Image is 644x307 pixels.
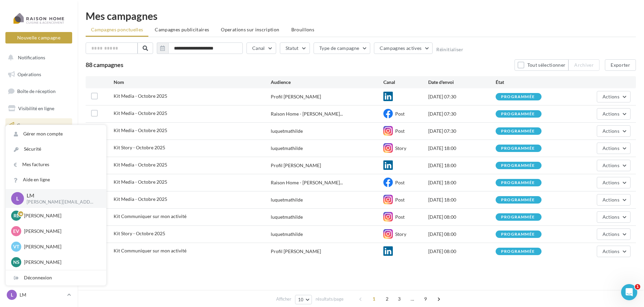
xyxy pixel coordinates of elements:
[603,162,619,168] span: Actions
[395,145,406,151] span: Story
[114,93,167,99] span: Kit Media - Octobre 2025
[420,294,431,304] span: 9
[24,259,98,266] p: [PERSON_NAME]
[501,198,535,202] div: programmée
[114,179,167,185] span: Kit Media - Octobre 2025
[86,11,636,21] div: Mes campagnes
[603,214,619,220] span: Actions
[395,111,405,117] span: Post
[24,212,98,219] p: [PERSON_NAME]
[4,51,71,65] button: Notifications
[395,128,405,134] span: Post
[4,101,74,116] a: Visibilité en ligne
[271,196,303,203] div: luquetmathilde
[114,145,165,150] span: Kit Story - Octobre 2025
[246,42,276,54] button: Canal
[501,146,535,151] div: programmée
[597,160,631,171] button: Actions
[428,128,496,134] div: [DATE] 07:30
[6,142,106,157] a: Sécurité
[428,248,496,255] div: [DATE] 08:00
[597,177,631,188] button: Actions
[407,294,418,304] span: ...
[603,94,619,99] span: Actions
[5,288,72,301] a: L LM
[114,110,167,116] span: Kit Media - Octobre 2025
[298,297,304,302] span: 10
[27,199,95,205] p: [PERSON_NAME][EMAIL_ADDRESS][DOMAIN_NAME]
[501,215,535,219] div: programmée
[428,162,496,169] div: [DATE] 18:00
[291,27,315,32] span: Brouillons
[314,42,371,54] button: Type de campagne
[17,88,56,94] span: Boîte de réception
[501,232,535,237] div: programmée
[280,42,310,54] button: Statut
[395,197,405,203] span: Post
[271,145,303,152] div: luquetmathilde
[4,135,74,149] a: Contacts
[17,122,41,128] span: Campagnes
[395,231,406,237] span: Story
[597,246,631,257] button: Actions
[276,296,291,302] span: Afficher
[271,231,303,238] div: luquetmathilde
[603,197,619,203] span: Actions
[4,84,74,98] a: Boîte de réception
[18,71,41,77] span: Opérations
[621,284,637,300] iframe: Intercom live chat
[155,27,209,32] span: Campagnes publicitaires
[13,212,19,219] span: RL
[114,213,186,219] span: Kit Communiquer sur mon activité
[603,231,619,237] span: Actions
[603,145,619,151] span: Actions
[13,243,19,250] span: VT
[5,32,72,43] button: Nouvelle campagne
[114,248,186,253] span: Kit Communiquer sur mon activité
[4,152,74,166] a: Médiathèque
[428,179,496,186] div: [DATE] 18:00
[374,42,433,54] button: Campagnes actives
[428,231,496,238] div: [DATE] 08:00
[16,194,19,202] span: L
[501,112,535,116] div: programmée
[597,211,631,223] button: Actions
[382,294,392,304] span: 2
[6,157,106,172] a: Mes factures
[428,93,496,100] div: [DATE] 07:30
[4,67,74,82] a: Opérations
[501,249,535,254] div: programmée
[597,108,631,120] button: Actions
[428,79,496,86] div: Date d'envoi
[114,196,167,202] span: Kit Media - Octobre 2025
[369,294,379,304] span: 1
[86,61,123,68] span: 88 campagnes
[271,128,303,134] div: luquetmathilde
[597,125,631,137] button: Actions
[271,79,383,86] div: Audience
[603,111,619,117] span: Actions
[18,105,54,111] span: Visibilité en ligne
[597,194,631,206] button: Actions
[271,248,321,255] div: Profil [PERSON_NAME]
[635,284,640,289] span: 1
[114,127,167,133] span: Kit Media - Octobre 2025
[13,259,20,266] span: NS
[395,214,405,220] span: Post
[501,181,535,185] div: programmée
[114,231,165,236] span: Kit Story - Octobre 2025
[295,295,312,304] button: 10
[515,59,568,71] button: Tout sélectionner
[428,145,496,152] div: [DATE] 18:00
[4,118,74,132] a: Campagnes
[6,172,106,187] a: Aide en ligne
[394,294,405,304] span: 3
[501,163,535,168] div: programmée
[4,168,74,183] a: Calendrier
[6,126,106,142] a: Gérer mon compte
[428,196,496,203] div: [DATE] 18:00
[605,59,636,71] button: Exporter
[383,79,428,86] div: Canal
[316,296,344,302] span: résultats/page
[428,214,496,220] div: [DATE] 08:00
